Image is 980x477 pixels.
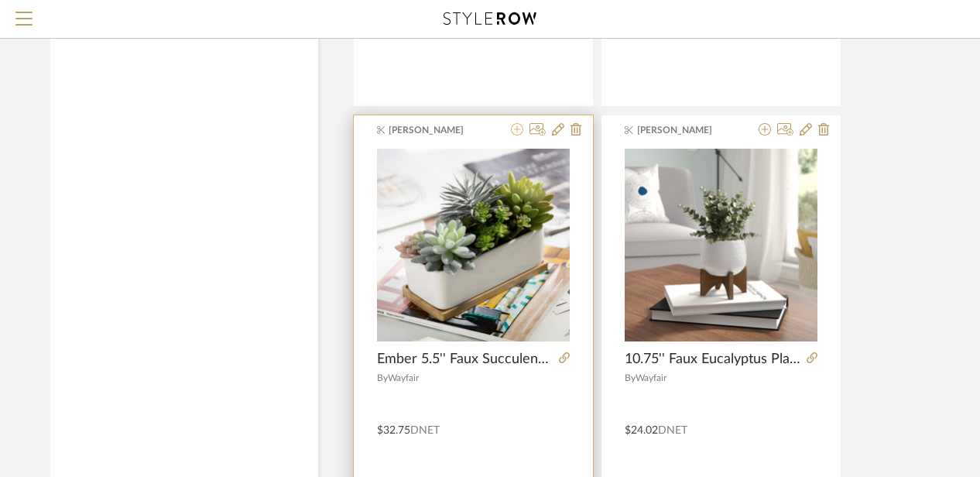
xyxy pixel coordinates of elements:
img: 10.75'' Faux Eucalyptus Plant in Planter [625,149,817,341]
span: DNET [410,425,440,436]
div: 0 [625,149,817,342]
span: DNET [658,425,687,436]
span: 10.75'' Faux Eucalyptus Plant in Planter [625,351,800,368]
span: By [377,373,388,383]
img: Ember 5.5'' Faux Succulent in Pot [377,149,570,341]
span: $24.02 [625,425,658,436]
span: [PERSON_NAME] [389,123,486,137]
span: By [625,373,636,383]
span: [PERSON_NAME] [637,123,735,137]
div: 0 [377,149,570,342]
span: Wayfair [388,373,419,383]
span: Ember 5.5'' Faux Succulent in Pot [377,351,553,368]
span: $32.75 [377,425,410,436]
span: Wayfair [636,373,666,383]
